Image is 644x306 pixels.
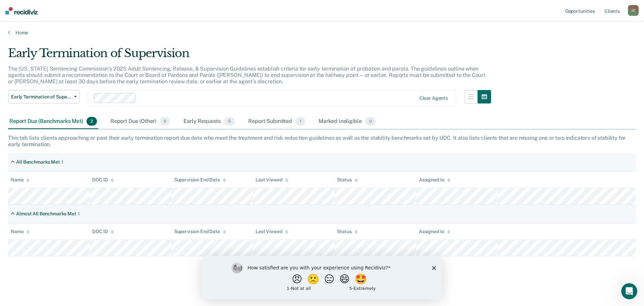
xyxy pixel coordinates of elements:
span: 1 [296,117,305,126]
div: Marked Ineligible0 [317,114,377,129]
div: Report Due (Other)0 [109,114,171,129]
span: 0 [160,117,170,126]
span: 0 [365,117,375,126]
button: Early Termination of Supervision [8,90,80,103]
div: DOC ID [92,177,114,183]
div: 1 [61,159,63,165]
p: The [US_STATE] Sentencing Commission’s 2025 Adult Sentencing, Release, & Supervision Guidelines e... [8,65,485,85]
div: Supervision End Date [174,229,226,234]
iframe: Survey by Kim from Recidiviz [202,256,442,299]
div: This tab lists clients approaching or past their early termination report due date who meet the t... [8,135,636,147]
div: Status [337,229,358,234]
div: Status [337,177,358,183]
div: Clear agents [419,95,448,101]
div: All Benchmarks Met1 [8,157,66,168]
button: JC [628,5,639,16]
div: J C [628,5,639,16]
div: Almost All Benchmarks Met [16,211,76,217]
span: 2 [87,117,97,126]
div: Assigned to [419,177,450,183]
div: All Benchmarks Met [16,159,60,165]
span: 5 [224,117,235,126]
div: Name [11,177,30,183]
div: Assigned to [419,229,450,234]
img: Recidiviz [5,7,38,14]
div: Early Termination of Supervision [8,46,491,65]
div: Report Submitted1 [247,114,307,129]
div: DOC ID [92,229,114,234]
a: Home [8,30,636,36]
div: Last Viewed [256,177,288,183]
iframe: Intercom live chat [621,283,637,299]
span: Early Termination of Supervision [11,94,71,100]
div: Almost All Benchmarks Met1 [8,208,83,219]
div: Name [11,229,30,234]
div: Report Due (Benchmarks Met)2 [8,114,98,129]
div: Supervision End Date [174,177,226,183]
div: Last Viewed [256,229,288,234]
div: 1 [78,211,80,217]
div: Early Requests5 [182,114,236,129]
